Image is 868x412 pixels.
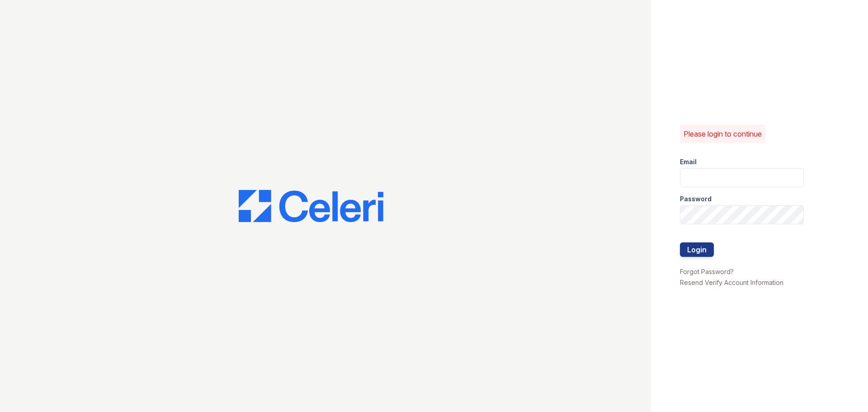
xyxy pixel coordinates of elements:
a: Resend Verify Account Information [680,279,783,286]
button: Login [680,242,714,257]
a: Forgot Password? [680,268,734,275]
label: Email [680,157,697,166]
img: CE_Logo_Blue-a8612792a0a2168367f1c8372b55b34899dd931a85d93a1a3d3e32e68fde9ad4.png [239,190,383,223]
label: Password [680,194,712,204]
p: Please login to continue [684,128,762,139]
